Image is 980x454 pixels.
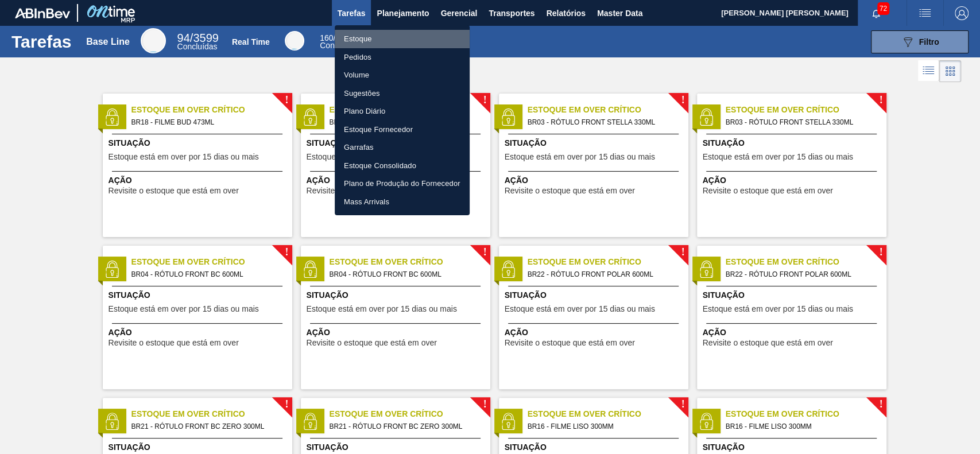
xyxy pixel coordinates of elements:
a: Estoque Consolidado [335,157,470,175]
a: Sugestões [335,84,470,103]
a: Estoque Fornecedor [335,121,470,139]
a: Pedidos [335,48,470,67]
a: Garrafas [335,138,470,157]
a: Plano de Produção do Fornecedor [335,174,470,193]
a: Plano Diário [335,102,470,121]
a: Mass Arrivals [335,193,470,211]
a: Volume [335,66,470,84]
a: Estoque [335,30,470,48]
